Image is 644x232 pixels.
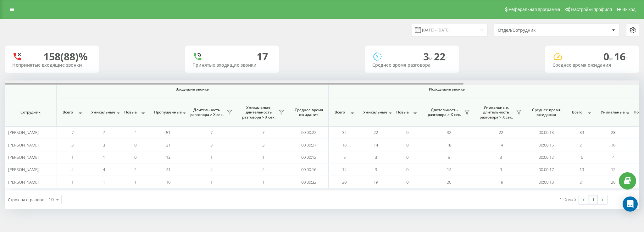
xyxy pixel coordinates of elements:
div: Open Intercom Messenger [623,196,638,212]
td: 00:00:27 [289,139,329,151]
span: Уникальные [91,110,114,115]
div: Среднее время ожидания [552,63,632,68]
span: 0 [134,154,136,160]
td: 00:00:16 [289,163,329,176]
span: 2 [134,167,136,172]
span: 5 [343,154,346,160]
span: 1 [262,154,264,160]
span: 28 [611,130,615,135]
span: 18 [342,142,347,148]
span: Всего [569,110,585,115]
span: 0 [406,179,408,185]
span: 19 [580,167,584,172]
td: 00:00:17 [527,163,566,176]
span: [PERSON_NAME] [8,154,39,160]
span: 4 [134,130,136,135]
span: 0 [406,142,408,148]
span: 7 [210,130,213,135]
span: [PERSON_NAME] [8,179,39,185]
span: 9 [375,167,377,172]
span: 4 [103,167,105,172]
span: 16 [611,142,615,148]
span: 20 [342,179,347,185]
span: Реферальная программа [508,7,560,12]
td: 00:00:12 [289,151,329,163]
span: Строк на странице [8,197,44,202]
span: 32 [447,130,451,135]
span: 1 [262,179,264,185]
span: 21 [580,142,584,148]
span: 13 [166,154,170,160]
span: м [429,55,434,62]
span: Всего [332,110,347,115]
span: Настройки профиля [571,7,612,12]
a: 1 [588,195,598,204]
div: Отдел/Сотрудник [498,28,573,33]
span: м [609,55,614,62]
span: 1 [71,154,74,160]
span: Новые [395,110,410,115]
span: 19 [374,179,378,185]
div: Непринятые входящие звонки [12,63,92,68]
span: 7 [71,130,74,135]
span: 51 [166,130,170,135]
div: Принятые входящие звонки [192,63,272,68]
span: Длительность разговора > Х сек. [189,108,225,117]
span: 4 [612,154,614,160]
span: 9 [500,167,502,172]
span: Уникальные, длительность разговора > Х сек. [241,105,277,120]
span: Среднее время ожидания [294,108,324,117]
span: 14 [499,142,503,148]
span: 0 [406,167,408,172]
span: 22 [434,50,448,63]
span: 14 [342,167,347,172]
span: 7 [103,130,105,135]
span: 19 [499,179,503,185]
span: 1 [103,154,105,160]
span: Уникальные [601,110,623,115]
span: 16 [166,179,170,185]
span: 1 [210,154,213,160]
span: 0 [406,154,408,160]
span: 4 [262,167,264,172]
div: 1 - 5 из 5 [560,196,576,202]
td: 00:00:15 [527,139,566,151]
div: 158 (88)% [43,51,88,63]
span: Уникальные [363,110,386,115]
span: 21 [580,179,584,185]
span: 7 [262,130,264,135]
td: 00:00:22 [289,126,329,139]
span: 32 [342,130,347,135]
span: 6 [581,154,583,160]
div: 10 [49,196,54,203]
span: Выход [622,7,636,12]
span: 0 [603,50,614,63]
span: Длительность разговора > Х сек. [426,108,462,117]
span: 1 [71,179,74,185]
span: 22 [499,130,503,135]
span: Среднее время ожидания [531,108,561,117]
span: 1 [103,179,105,185]
span: 31 [166,142,170,148]
span: 3 [210,142,213,148]
span: 39 [580,130,584,135]
span: 18 [447,142,451,148]
span: 22 [374,130,378,135]
span: 5 [448,154,450,160]
span: Входящие звонки [73,87,312,92]
div: 17 [257,51,268,63]
span: Сотрудник [10,110,51,115]
span: c [625,55,628,62]
span: 3 [375,154,377,160]
span: Всего [60,110,75,115]
span: 3 [262,142,264,148]
span: 1 [210,179,213,185]
span: [PERSON_NAME] [8,130,39,135]
span: [PERSON_NAME] [8,167,39,172]
span: Уникальные, длительность разговора > Х сек. [478,105,514,120]
td: 00:00:13 [527,126,566,139]
td: 00:00:12 [527,151,566,163]
span: 3 [423,50,434,63]
span: c [445,55,448,62]
span: Исходящие звонки [343,87,551,92]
